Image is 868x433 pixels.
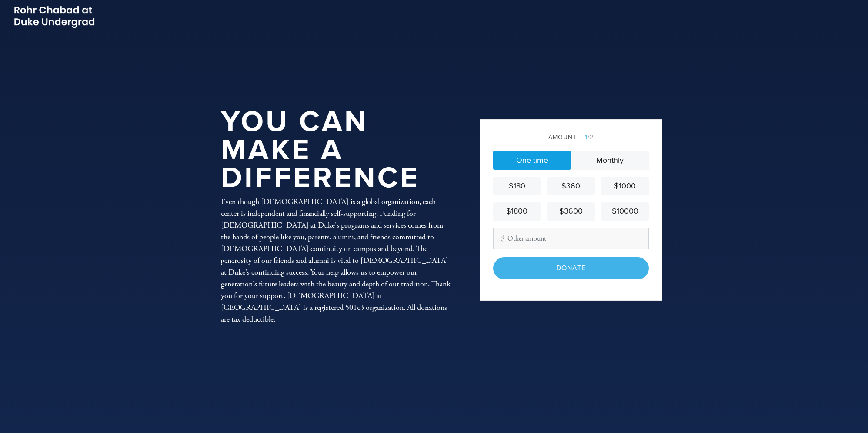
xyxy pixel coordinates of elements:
div: $3600 [551,205,591,217]
img: Picture2_0.png [13,4,96,29]
div: Amount [493,133,649,142]
input: Other amount [493,228,649,249]
a: $360 [547,177,594,195]
a: One-time [493,151,571,170]
a: $180 [493,177,541,195]
div: $1800 [497,205,537,217]
a: $1800 [493,202,541,221]
div: $360 [551,180,591,192]
div: $180 [497,180,537,192]
div: $1000 [605,180,645,192]
a: $10000 [601,202,649,221]
a: Monthly [571,151,649,170]
a: $1000 [601,177,649,195]
span: /2 [580,134,594,141]
span: 1 [585,134,588,141]
a: $3600 [547,202,594,221]
div: Even though [DEMOGRAPHIC_DATA] is a global organization, each center is independent and financial... [221,196,451,325]
h1: You Can Make a Difference [221,108,451,192]
div: $10000 [605,205,645,217]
